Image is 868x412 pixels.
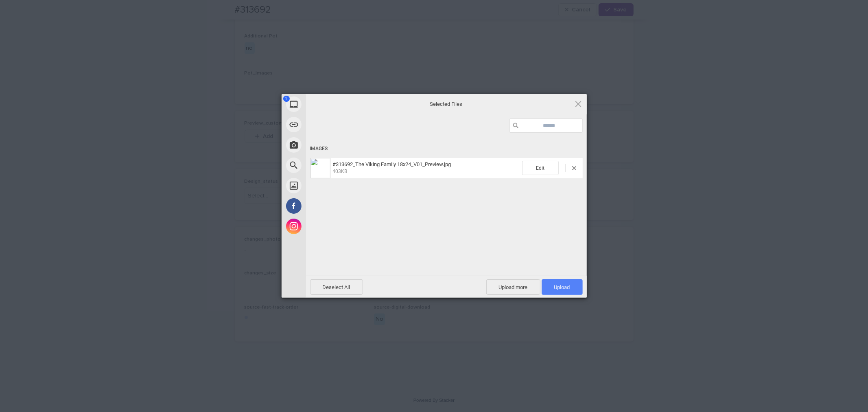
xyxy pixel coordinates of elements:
span: Selected Files [365,101,528,108]
span: 1 [283,96,290,102]
span: Click here or hit ESC to close picker [574,99,583,108]
span: Edit [522,161,559,175]
span: Upload [554,284,570,290]
div: My Device [282,94,379,114]
div: Link (URL) [282,114,379,135]
div: Take Photo [282,135,379,155]
div: Unsplash [282,175,379,196]
div: Web Search [282,155,379,175]
span: Deselect All [310,279,363,295]
img: 24416ec7-cf80-4e26-91c1-993f04f11365 [310,158,330,178]
span: Upload [542,279,583,295]
span: 403KB [333,169,348,174]
span: Upload more [486,279,540,295]
span: #313692_The Viking Family 18x24_V01_Preview.jpg [330,161,522,175]
span: #313692_The Viking Family 18x24_V01_Preview.jpg [333,161,451,167]
div: Facebook [282,196,379,216]
div: Instagram [282,216,379,237]
div: Images [310,141,583,156]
